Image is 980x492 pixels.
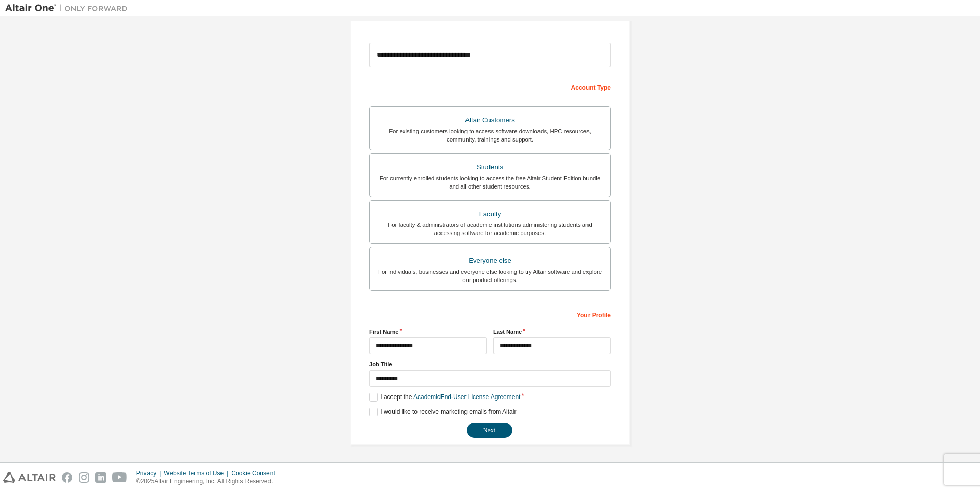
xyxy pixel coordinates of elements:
[5,3,133,13] img: Altair One
[376,174,604,191] div: For currently enrolled students looking to access the free Altair Student Edition bundle and all ...
[62,472,72,483] img: facebook.svg
[493,327,611,336] label: Last Name
[369,360,611,368] label: Job Title
[467,423,512,438] button: Next
[112,472,127,483] img: youtube.svg
[369,408,516,416] label: I would like to receive marketing emails from Altair
[376,207,604,221] div: Faculty
[376,253,604,268] div: Everyone else
[164,469,231,477] div: Website Terms of Use
[413,393,520,401] a: Academic End-User License Agreement
[369,306,611,322] div: Your Profile
[376,113,604,127] div: Altair Customers
[136,477,281,486] p: © 2025 Altair Engineering, Inc. All Rights Reserved.
[369,393,520,402] label: I accept the
[369,79,611,95] div: Account Type
[376,221,604,237] div: For faculty & administrators of academic institutions administering students and accessing softwa...
[136,469,164,477] div: Privacy
[376,268,604,284] div: For individuals, businesses and everyone else looking to try Altair software and explore our prod...
[3,472,56,483] img: altair_logo.svg
[376,127,604,144] div: For existing customers looking to access software downloads, HPC resources, community, trainings ...
[369,327,487,336] label: First Name
[95,472,106,483] img: linkedin.svg
[231,469,281,477] div: Cookie Consent
[79,472,89,483] img: instagram.svg
[376,160,604,174] div: Students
